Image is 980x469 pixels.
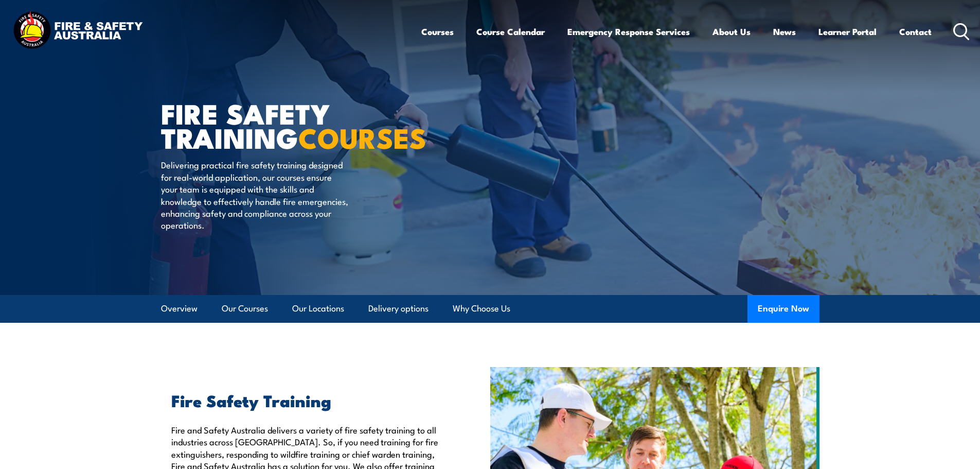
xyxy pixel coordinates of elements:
[773,18,796,45] a: News
[712,18,751,45] a: About Us
[368,295,429,322] a: Delivery options
[161,159,349,231] p: Delivering practical fire safety training designed for real-world application, our courses ensure...
[747,295,819,323] button: Enquire Now
[476,18,545,45] a: Course Calendar
[453,295,510,322] a: Why Choose Us
[567,18,690,45] a: Emergency Response Services
[161,101,415,149] h1: FIRE SAFETY TRAINING
[171,393,443,407] h2: Fire Safety Training
[818,18,877,45] a: Learner Portal
[222,295,268,322] a: Our Courses
[899,18,932,45] a: Contact
[292,295,344,322] a: Our Locations
[161,295,198,322] a: Overview
[298,115,426,158] strong: COURSES
[421,18,454,45] a: Courses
